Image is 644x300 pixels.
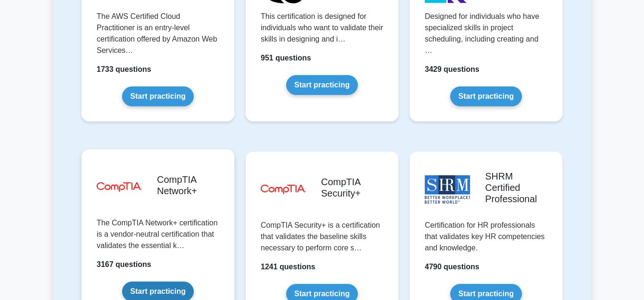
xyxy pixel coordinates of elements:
a: Start practicing [122,86,193,106]
a: Start practicing [450,86,521,106]
a: Start practicing [286,75,357,95]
